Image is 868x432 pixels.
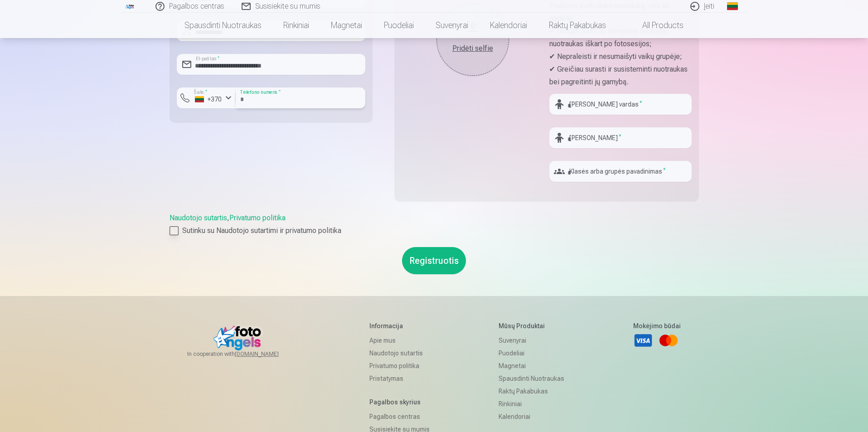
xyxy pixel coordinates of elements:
[499,410,564,423] a: Kalendoriai
[170,225,699,236] label: Sutinku su Naudotojo sutartimi ir privatumo politika
[633,330,653,350] a: Visa
[272,13,320,38] a: Rinkiniai
[373,13,425,38] a: Puodeliai
[320,13,373,38] a: Magnetai
[369,321,430,330] h5: Informacija
[191,89,210,96] label: Šalis
[177,87,236,108] button: Šalis*+370
[369,334,430,347] a: Apie mus
[235,350,301,358] a: [DOMAIN_NAME]
[499,347,564,359] a: Puodeliai
[195,95,222,104] div: +370
[369,359,430,372] a: Privatumo politika
[499,385,564,398] a: Raktų pakabukas
[174,13,272,38] a: Spausdinti nuotraukas
[436,3,509,76] button: Pridėti selfie
[538,13,617,38] a: Raktų pakabukas
[369,372,430,385] a: Pristatymas
[549,50,692,63] p: ✔ Nepraleisti ir nesumaišyti vaikų grupėje;
[499,359,564,372] a: Magnetai
[479,13,538,38] a: Kalendoriai
[369,347,430,359] a: Naudotojo sutartis
[633,321,681,330] h5: Mokėjimo būdai
[170,214,227,222] a: Naudotojo sutartis
[499,398,564,410] a: Rinkiniai
[402,247,466,274] button: Registruotis
[187,350,301,358] span: In cooperation with
[499,372,564,385] a: Spausdinti nuotraukas
[659,330,679,350] a: Mastercard
[170,213,699,236] div: ,
[617,13,694,38] a: All products
[499,321,564,330] h5: Mūsų produktai
[125,4,135,9] img: /fa2
[425,13,479,38] a: Suvenyrai
[446,43,500,54] div: Pridėti selfie
[369,410,430,423] a: Pagalbos centras
[499,334,564,347] a: Suvenyrai
[369,398,430,407] h5: Pagalbos skyrius
[549,63,692,88] p: ✔ Greičiau surasti ir susisteminti nuotraukas bei pagreitinti jų gamybą.
[229,214,286,222] a: Privatumo politika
